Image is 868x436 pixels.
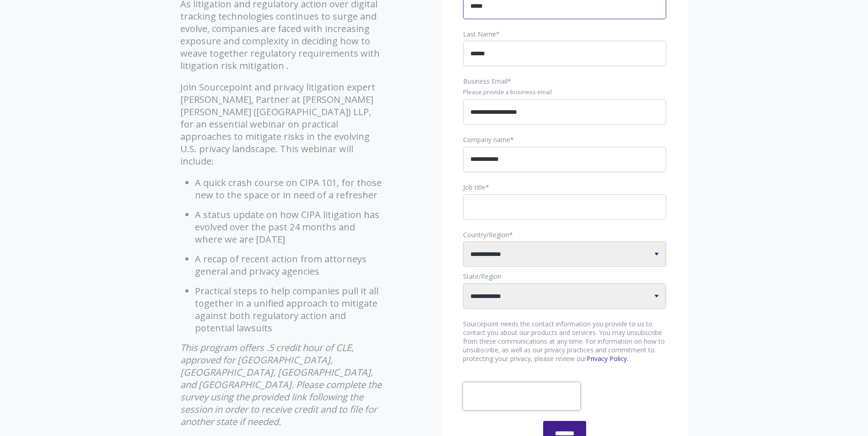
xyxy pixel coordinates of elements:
[180,81,384,167] p: Join Sourcepoint and privacy litigation expert [PERSON_NAME], Partner at [PERSON_NAME] [PERSON_NA...
[195,285,384,334] li: Practical steps to help companies pull it all together in a unified approach to mitigate against ...
[463,230,509,239] span: Country/Region
[463,30,496,38] span: Last Name
[195,253,384,277] li: A recap of recent action from attorneys general and privacy agencies
[463,77,507,85] span: Business Email
[463,320,666,363] p: Sourcepoint needs the contact information you provide to us to contact you about our products and...
[463,183,485,191] span: Job title
[587,354,627,363] a: Privacy Policy
[180,341,382,428] em: This program offers .5 credit hour of CLE, approved for [GEOGRAPHIC_DATA], [GEOGRAPHIC_DATA], [GE...
[195,208,384,245] li: A status update on how CIPA litigation has evolved over the past 24 months and where we are [DATE]
[463,272,501,281] span: State/Region
[463,135,510,144] span: Company name
[195,176,384,201] li: A quick crash course on CIPA 101, for those new to the space or in need of a refresher
[463,88,666,96] legend: Please provide a business email
[463,383,580,410] iframe: reCAPTCHA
